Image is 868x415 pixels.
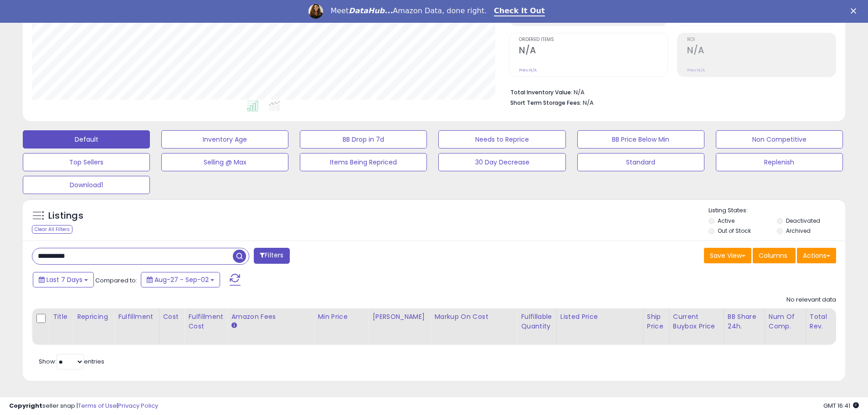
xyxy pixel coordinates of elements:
label: Active [718,217,734,225]
button: Save View [704,248,751,263]
button: BB Drop in 7d [300,130,427,149]
label: Archived [786,227,811,235]
strong: Copyright [9,401,42,410]
h2: N/A [687,45,836,57]
button: Aug-27 - Sep-02 [141,272,220,287]
span: Ordered Items [519,37,668,42]
div: seller snap | | [9,402,158,410]
li: N/A [510,86,829,97]
p: Listing States: [709,206,845,215]
span: 2025-09-12 16:41 GMT [823,401,859,410]
button: Standard [577,153,704,171]
div: Meet Amazon Data, done right. [330,6,487,15]
div: BB Share 24h. [728,312,761,331]
span: Show: entries [39,357,104,366]
span: Compared to: [95,276,137,285]
span: Aug-27 - Sep-02 [154,275,209,284]
div: Amazon Fees [231,312,310,322]
div: Repricing [77,312,110,322]
div: Listed Price [560,312,639,322]
small: Prev: N/A [519,67,537,73]
button: BB Price Below Min [577,130,704,149]
span: N/A [583,98,594,107]
div: Current Buybox Price [673,312,720,331]
div: [PERSON_NAME] [372,312,426,322]
img: Profile image for Georgie [308,4,323,19]
button: Download1 [23,176,150,194]
div: Markup on Cost [434,312,513,322]
div: Fulfillment [118,312,155,322]
button: Inventory Age [161,130,288,149]
span: Columns [759,251,787,260]
div: Close [851,8,860,14]
i: DataHub... [349,6,393,15]
b: Total Inventory Value: [510,88,572,96]
div: Total Rev. [810,312,843,331]
div: Fulfillable Quantity [521,312,552,331]
h2: N/A [519,45,668,57]
button: Actions [797,248,836,263]
label: Deactivated [786,217,820,225]
button: Default [23,130,150,149]
button: Items Being Repriced [300,153,427,171]
div: Min Price [318,312,365,322]
div: Fulfillment Cost [188,312,223,331]
div: Clear All Filters [32,225,72,234]
div: No relevant data [786,296,836,304]
button: Non Competitive [716,130,843,149]
span: Last 7 Days [46,275,82,284]
div: Title [53,312,69,322]
th: The percentage added to the cost of goods (COGS) that forms the calculator for Min & Max prices. [431,308,517,345]
button: Selling @ Max [161,153,288,171]
h5: Listings [48,210,83,222]
button: Needs to Reprice [438,130,565,149]
div: Cost [163,312,181,322]
button: Last 7 Days [33,272,94,287]
div: Num of Comp. [769,312,802,331]
a: Terms of Use [78,401,117,410]
a: Privacy Policy [118,401,158,410]
span: ROI [687,37,836,42]
small: Prev: N/A [687,67,705,73]
button: Filters [254,248,289,264]
button: Top Sellers [23,153,150,171]
button: Replenish [716,153,843,171]
a: Check It Out [494,6,545,16]
b: Short Term Storage Fees: [510,99,581,107]
small: Amazon Fees. [231,322,236,330]
button: 30 Day Decrease [438,153,565,171]
label: Out of Stock [718,227,751,235]
button: Columns [753,248,796,263]
div: Ship Price [647,312,665,331]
